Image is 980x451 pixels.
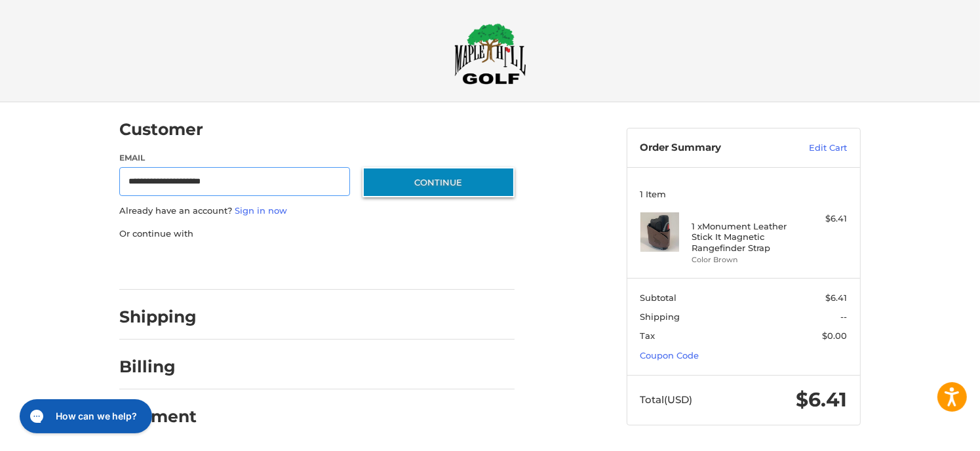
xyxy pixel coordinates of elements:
h3: 1 Item [640,189,848,199]
a: Coupon Code [640,350,699,361]
span: -- [841,311,848,322]
span: $6.41 [796,387,848,412]
h3: Order Summary [640,142,781,155]
h2: Billing [119,357,196,377]
a: Edit Cart [781,142,848,155]
iframe: Gorgias live chat messenger [13,395,155,438]
span: Shipping [640,311,680,322]
li: Color Brown [692,254,793,265]
h2: Shipping [119,307,197,327]
a: Sign in now [235,205,287,216]
button: Continue [363,167,515,197]
iframe: PayPal-paypal [115,253,214,277]
p: Or continue with [119,227,515,241]
h2: Customer [119,119,203,140]
span: $0.00 [823,330,848,341]
h2: Payment [119,406,197,427]
div: $6.41 [796,212,848,226]
span: Total (USD) [640,393,693,406]
img: Maple Hill Golf [454,23,526,85]
iframe: PayPal-paylater [226,253,324,277]
span: $6.41 [826,292,848,303]
span: Subtotal [640,292,677,303]
iframe: PayPal-venmo [338,253,436,277]
h4: 1 x Monument Leather Stick It Magnetic Rangefinder Strap [692,221,793,253]
label: Email [119,152,350,164]
p: Already have an account? [119,205,515,218]
span: Tax [640,330,656,341]
iframe: Google Customer Reviews [872,416,980,451]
